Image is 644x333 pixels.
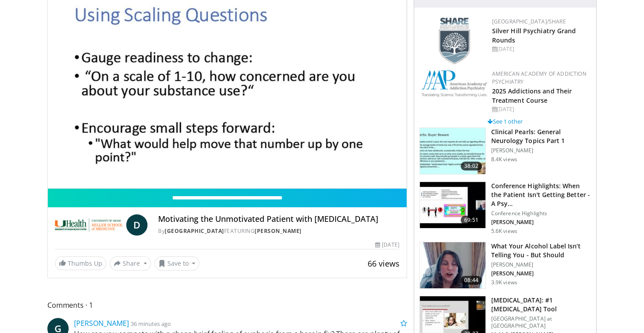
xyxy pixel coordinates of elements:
span: 38:02 [461,162,482,170]
p: Conference Highlights [491,210,591,217]
button: Save to [155,256,200,271]
p: [PERSON_NAME] [491,270,591,277]
a: American Academy of Addiction Psychiatry [492,70,586,85]
h3: [MEDICAL_DATA]: #1 [MEDICAL_DATA] Tool [491,296,591,314]
img: f7c290de-70ae-47e0-9ae1-04035161c232.png.150x105_q85_autocrop_double_scale_upscale_version-0.2.png [421,70,488,97]
p: [GEOGRAPHIC_DATA] at [GEOGRAPHIC_DATA] [491,315,591,329]
h3: What Your Alcohol Label Isn’t Telling You - But Should [491,242,591,259]
a: [GEOGRAPHIC_DATA]/SHARE [492,18,566,25]
a: See 1 other [488,117,523,125]
span: Comments 1 [47,299,407,311]
p: [PERSON_NAME] [491,219,591,226]
a: 08:44 What Your Alcohol Label Isn’t Telling You - But Should [PERSON_NAME] [PERSON_NAME] 3.9K views [419,242,591,289]
small: 36 minutes ago [131,320,171,328]
img: 4362ec9e-0993-4580-bfd4-8e18d57e1d49.150x105_q85_crop-smart_upscale.jpg [420,182,485,228]
div: By FEATURING [158,227,399,235]
h3: Clinical Pearls: General Neurology Topics Part 1 [491,128,591,145]
a: [PERSON_NAME] [74,318,129,328]
a: Thumbs Up [55,256,106,270]
p: 8.4K views [491,156,517,163]
a: Silver Hill Psychiatry Grand Rounds [492,27,576,44]
h4: Motivating the Unmotivated Patient with [MEDICAL_DATA] [158,214,399,224]
span: 08:44 [461,276,482,285]
a: [PERSON_NAME] [255,227,302,235]
a: 38:02 Clinical Pearls: General Neurology Topics Part 1 [PERSON_NAME] 8.4K views [419,128,591,174]
p: 3.9K views [491,279,517,286]
a: [GEOGRAPHIC_DATA] [165,227,224,235]
a: 2025 Addictions and Their Treatment Course [492,87,572,105]
img: f8aaeb6d-318f-4fcf-bd1d-54ce21f29e87.png.150x105_q85_autocrop_double_scale_upscale_version-0.2.png [439,18,470,64]
h3: Conference Highlights: When the Patient Isn't Getting Better - A Psy… [491,182,591,208]
button: Share [110,256,151,271]
div: [DATE] [375,241,399,249]
img: 91ec4e47-6cc3-4d45-a77d-be3eb23d61cb.150x105_q85_crop-smart_upscale.jpg [420,128,485,174]
p: [PERSON_NAME] [491,261,591,268]
a: D [126,214,147,236]
p: [PERSON_NAME] [491,147,591,154]
p: 5.6K views [491,228,517,235]
div: [DATE] [492,105,589,113]
span: 69:51 [461,216,482,225]
img: University of Miami [55,214,123,236]
div: [DATE] [492,45,589,53]
img: 09bfd019-53f6-42aa-b76c-a75434d8b29a.150x105_q85_crop-smart_upscale.jpg [420,242,485,288]
span: 66 views [368,258,400,269]
a: 69:51 Conference Highlights: When the Patient Isn't Getting Better - A Psy… Conference Highlights... [419,182,591,235]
